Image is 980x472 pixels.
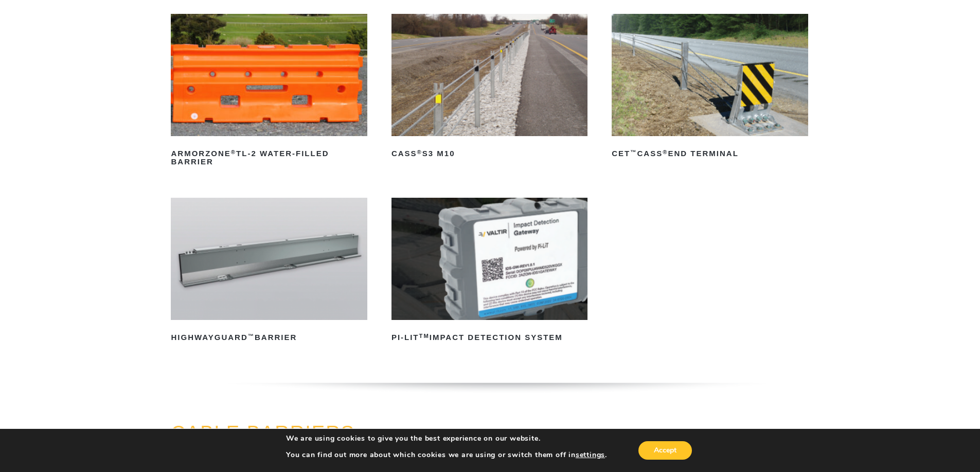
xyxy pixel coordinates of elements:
[248,333,255,339] sup: ™
[171,329,367,346] h2: HighwayGuard Barrier
[612,145,808,162] h2: CET CASS End Terminal
[612,14,808,162] a: CET™CASS®End Terminal
[171,198,367,346] a: HighwayGuard™Barrier
[391,145,587,162] h2: CASS S3 M10
[638,441,692,460] button: Accept
[171,145,367,170] h2: ArmorZone TL-2 Water-Filled Barrier
[419,333,430,339] sup: TM
[286,450,607,460] p: You can find out more about which cookies we are using or switch them off in .
[391,14,587,162] a: CASS®S3 M10
[391,329,587,346] h2: PI-LIT Impact Detection System
[171,14,367,170] a: ArmorZone®TL-2 Water-Filled Barrier
[417,149,422,155] sup: ®
[663,149,668,155] sup: ®
[231,149,236,155] sup: ®
[391,198,587,346] a: PI-LITTMImpact Detection System
[286,434,607,443] p: We are using cookies to give you the best experience on our website.
[630,149,637,155] sup: ™
[576,450,605,460] button: settings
